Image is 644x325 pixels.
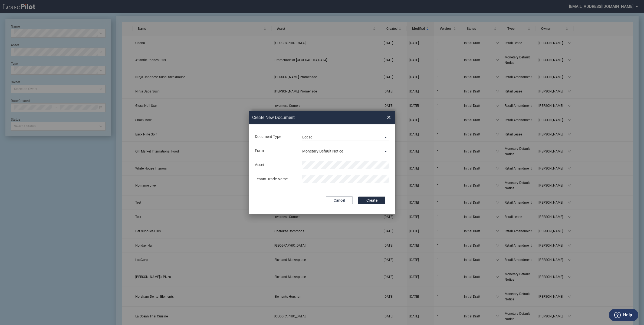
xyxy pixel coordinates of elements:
[358,197,385,204] button: Create
[302,175,389,183] input: Tenant Trade Name
[387,113,391,122] span: ×
[249,111,395,214] md-dialog: Create New ...
[302,149,343,153] div: Monetary Default Notice
[326,197,353,204] button: Cancel
[252,177,298,182] div: Tenant Trade Name
[252,115,367,121] h2: Create New Document
[302,147,389,155] md-select: Lease Form: Monetary Default Notice
[252,148,298,154] div: Form
[252,134,298,140] div: Document Type
[302,133,389,141] md-select: Document Type: Lease
[623,311,632,319] label: Help
[252,162,298,168] div: Asset
[302,135,312,139] div: Lease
